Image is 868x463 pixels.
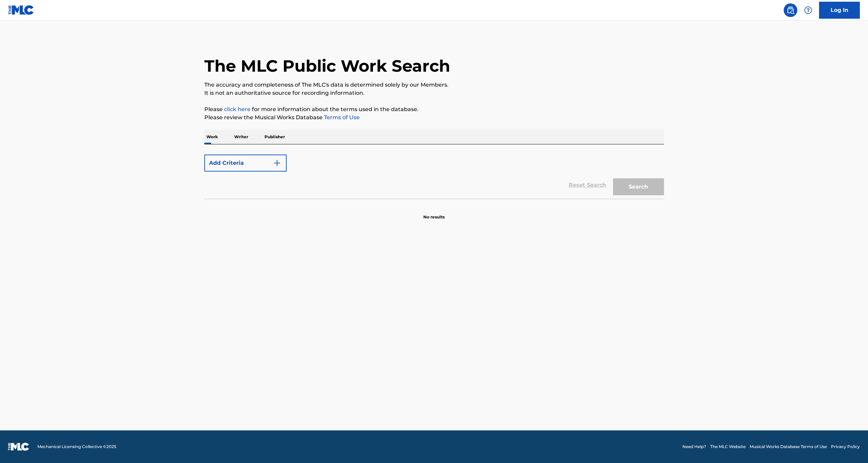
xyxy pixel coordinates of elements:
img: 9d2ae6d4665cec9f34b9.svg [273,159,281,167]
h1: The MLC Public Work Search [204,56,450,76]
a: Terms of Use [323,114,360,121]
img: help [804,6,812,14]
p: No results [423,206,445,220]
p: Writer [232,130,250,144]
p: Work [204,130,220,144]
button: Add Criteria [204,155,287,172]
img: logo [8,443,29,451]
span: Mechanical Licensing Collective © 2025 [37,444,116,450]
iframe: Chat Widget [834,430,868,463]
p: Publisher [262,130,287,144]
img: search [786,6,795,14]
form: Search Form [204,151,664,199]
a: Log In [819,2,860,19]
a: Privacy Policy [831,444,860,450]
p: Please review the Musical Works Database [204,113,664,122]
p: It is not an authoritative source for recording information. [204,89,664,97]
p: Please for more information about the terms used in the database. [204,105,664,113]
a: Need Help? [682,444,706,450]
p: The accuracy and completeness of The MLC's data is determined solely by our Members. [204,81,664,89]
a: The MLC Website [710,444,746,450]
a: click here [224,106,251,112]
div: Help [801,3,815,17]
a: Musical Works Database Terms of Use [750,444,827,450]
img: MLC Logo [8,5,34,15]
a: Public Search [784,3,797,17]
